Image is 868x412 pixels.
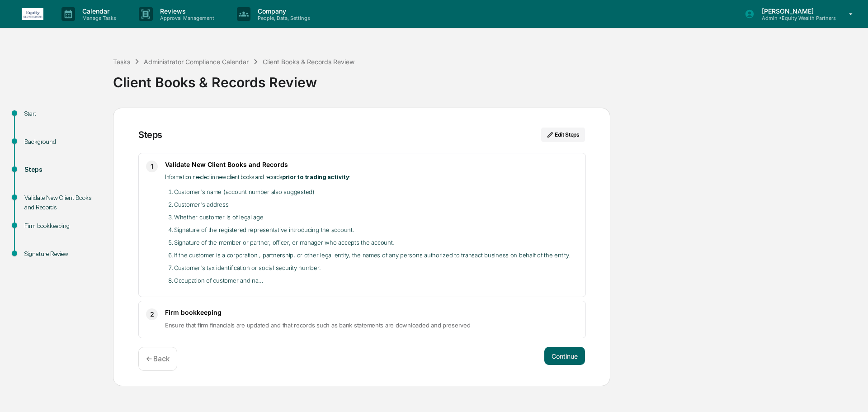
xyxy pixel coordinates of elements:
p: [PERSON_NAME] [755,7,836,15]
div: Steps [138,129,162,140]
iframe: Open customer support [839,382,863,407]
span: 1 [151,161,153,172]
p: Admin • Equity Wealth Partners [755,15,836,21]
p: Reviews [153,7,219,15]
li: Customer's name (account number also suggested) [174,186,578,197]
p: Manage Tasks [75,15,121,21]
p: Information needed in new client books and records : [165,172,578,183]
button: Continue [544,347,585,365]
div: Signature Review [24,249,99,259]
button: Edit Steps [541,128,585,142]
div: Client Books & Records Review [263,58,354,66]
div: Client Books & Records Review [113,67,863,90]
p: People, Data, Settings [250,15,315,21]
li: Occupation of customer and na... [174,275,578,286]
p: Company [250,7,315,15]
li: Whether customer is of legal age [174,212,578,223]
div: Tasks [113,58,130,66]
img: logo [22,8,43,20]
div: Administrator Compliance Calendar [144,58,249,66]
div: Steps [24,165,99,175]
span: 2 [150,309,154,320]
p: Calendar [75,7,121,15]
li: Signature of the registered representative introducing the account. [174,224,578,235]
h3: Validate New Client Books and Records [165,161,578,168]
li: If the customer is a corporation , partnership, or other legal entity, the names of any persons a... [174,250,578,260]
div: Background [24,137,99,147]
h3: Firm bookkeeping [165,308,578,316]
div: Firm bookkeeping [24,221,99,231]
div: Start [24,109,99,118]
li: Customer's tax identification or social security number. [174,262,578,273]
strong: prior to trading activity [282,174,349,180]
li: Customer's address [174,199,578,210]
li: Signature of the member or partner, officer, or manager who accepts the account. [174,237,578,248]
p: ← Back [146,355,170,363]
div: Validate New Client Books and Records [24,193,99,212]
span: Ensure that firm financials are updated and that records such as bank statements are downloaded a... [165,322,471,329]
p: Approval Management [153,15,219,21]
